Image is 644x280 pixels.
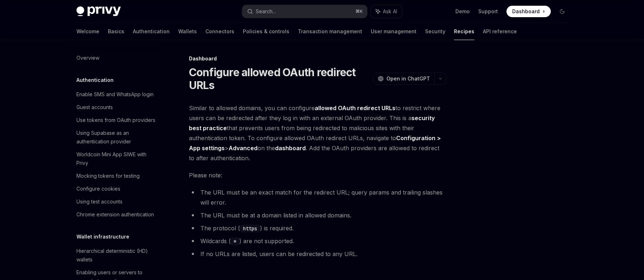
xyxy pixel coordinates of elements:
h1: Configure allowed OAuth redirect URLs [189,66,370,92]
a: Security [425,23,445,40]
div: Hierarchical deterministic (HD) wallets [76,247,158,264]
span: Open in ChatGPT [386,75,430,82]
a: Transaction management [298,23,362,40]
a: Configure cookies [71,182,162,195]
a: Connectors [205,23,234,40]
span: Similar to allowed domains, you can configure to restrict where users can be redirected after the... [189,103,446,163]
div: Mocking tokens for testing [76,172,140,180]
li: The protocol ( ) is required. [189,223,446,233]
a: Chrome extension authentication [71,208,162,221]
a: Policies & controls [243,23,289,40]
button: Ask AI [371,5,402,18]
div: Using Supabase as an authentication provider [76,129,158,146]
li: Wildcards ( ) are not supported. [189,236,446,246]
span: ⌘ K [355,9,363,14]
code: https [240,225,260,232]
div: Configure cookies [76,185,120,193]
a: Overview [71,51,162,64]
li: The URL must be an exact match for the redirect URL; query params and trailing slashes will error. [189,187,446,207]
a: User management [371,23,416,40]
a: Support [478,8,498,15]
a: Welcome [76,23,99,40]
img: dark logo [76,6,121,16]
div: Using test accounts [76,197,123,206]
a: Worldcoin Mini App SIWE with Privy [71,148,162,170]
a: Dashboard [506,6,551,17]
a: Recipes [454,23,474,40]
a: dashboard [275,144,306,152]
li: If no URLs are listed, users can be redirected to any URL. [189,249,446,259]
div: Overview [76,54,99,62]
span: Please note: [189,170,446,180]
div: Enable SMS and WhatsApp login [76,90,154,99]
a: Hierarchical deterministic (HD) wallets [71,245,162,266]
h5: Authentication [76,76,114,84]
a: Authentication [133,23,170,40]
button: Toggle dark mode [556,6,568,17]
a: API reference [483,23,517,40]
a: Basics [108,23,124,40]
h5: Wallet infrastructure [76,232,129,241]
div: Chrome extension authentication [76,210,154,219]
a: Demo [455,8,470,15]
div: Guest accounts [76,103,113,112]
a: Mocking tokens for testing [71,170,162,182]
span: Dashboard [512,8,540,15]
button: Search...⌘K [242,5,367,18]
strong: security best practice [189,114,435,132]
a: Guest accounts [71,101,162,114]
a: Using test accounts [71,195,162,208]
a: Enable SMS and WhatsApp login [71,88,162,101]
li: The URL must be at a domain listed in allowed domains. [189,210,446,220]
span: Ask AI [383,8,397,15]
div: Use tokens from OAuth providers [76,116,155,124]
button: Open in ChatGPT [373,73,434,85]
div: Dashboard [189,55,446,62]
a: Wallets [178,23,197,40]
a: Using Supabase as an authentication provider [71,127,162,148]
strong: Advanced [229,144,258,152]
div: Search... [256,7,276,16]
strong: allowed OAuth redirect URLs [315,104,395,112]
div: Worldcoin Mini App SIWE with Privy [76,150,158,167]
a: Use tokens from OAuth providers [71,114,162,127]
